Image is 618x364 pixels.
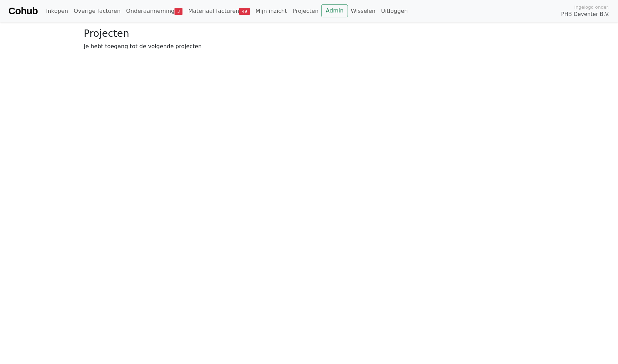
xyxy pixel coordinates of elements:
[290,4,322,18] a: Projecten
[84,28,534,40] h3: Projecten
[378,4,410,18] a: Uitloggen
[348,4,378,18] a: Wisselen
[185,4,253,18] a: Materiaal facturen49
[174,8,182,15] span: 3
[8,3,38,19] a: Cohub
[574,4,610,10] span: Ingelogd onder:
[84,42,534,51] p: Je hebt toegang tot de volgende projecten
[123,4,186,18] a: Onderaanneming3
[253,4,290,18] a: Mijn inzicht
[43,4,71,18] a: Inkopen
[561,10,610,18] span: PHB Deventer B.V.
[239,8,250,15] span: 49
[71,4,123,18] a: Overige facturen
[321,4,348,17] a: Admin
